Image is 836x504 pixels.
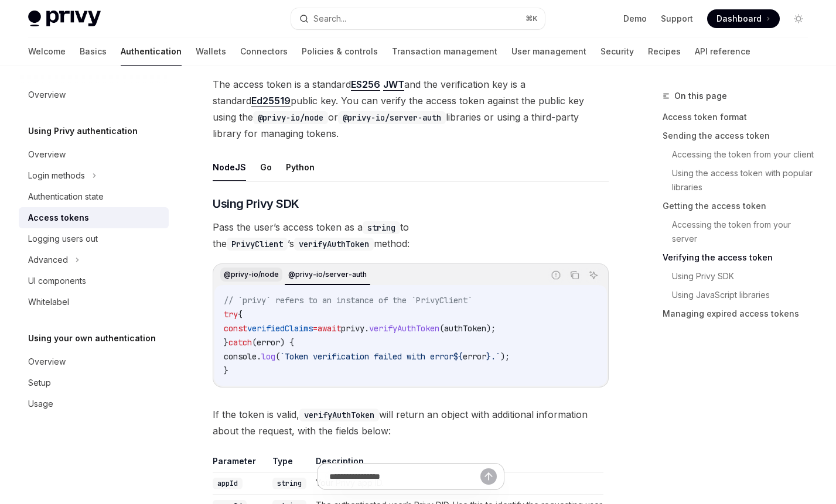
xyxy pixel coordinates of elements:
div: Authentication state [28,190,104,204]
button: Toggle dark mode [789,9,808,28]
span: . [257,351,261,362]
a: Verifying the access token [663,248,817,267]
a: Using JavaScript libraries [663,286,817,304]
code: @privy-io/server-auth [338,111,446,124]
span: Pass the user’s access token as a to the ’s method: [213,219,609,252]
span: try [224,309,238,320]
div: Login methods [28,169,85,183]
div: Overview [28,355,66,369]
a: API reference [695,37,750,66]
span: `Token verification failed with error [280,351,453,362]
a: Overview [19,144,169,165]
div: UI components [28,274,86,288]
span: verifyAuthToken [369,323,439,334]
span: ${ [453,351,463,362]
a: Using the access token with popular libraries [663,164,817,197]
span: { [238,309,243,320]
div: @privy-io/server-auth [285,268,370,282]
a: Whitelabel [19,292,169,313]
span: } [224,365,228,376]
h5: Using your own authentication [28,331,156,345]
div: Overview [28,88,66,102]
span: ⌘ K [526,14,538,23]
th: Type [268,455,311,472]
span: = [313,323,318,334]
button: Copy the contents from the code block [567,268,582,283]
a: UI components [19,270,169,292]
a: Getting the access token [663,197,817,215]
a: Sending the access token [663,126,817,145]
a: Setup [19,372,169,393]
span: catch [228,337,252,348]
span: The access token is a standard and the verification key is a standard public key. You can verify ... [213,76,609,142]
span: privy [341,323,364,334]
span: console [224,351,257,362]
a: Recipes [648,37,681,66]
button: Report incorrect code [548,268,564,283]
a: Demo [623,13,647,25]
span: Dashboard [716,13,762,25]
span: ( [252,337,257,348]
button: NodeJS [213,153,246,181]
a: Ed25519 [251,95,291,107]
a: Accessing the token from your client [663,145,817,164]
h5: Using Privy authentication [28,124,138,138]
span: If the token is valid, will return an object with additional information about the request, with ... [213,406,609,439]
div: Logging users out [28,232,98,246]
button: Ask AI [586,268,601,283]
th: Parameter [213,455,268,472]
span: On this page [674,89,727,103]
span: } [224,337,228,348]
span: Using Privy SDK [213,196,299,212]
a: Support [661,13,693,25]
a: Dashboard [707,9,780,28]
a: Overview [19,351,169,372]
code: verifyAuthToken [294,238,374,251]
span: ( [439,323,444,334]
a: Access token format [663,108,817,126]
a: Overview [19,84,169,105]
a: Authentication state [19,186,169,207]
a: ES256 [351,78,380,91]
a: Using Privy SDK [663,267,817,286]
a: Basics [80,37,107,66]
button: Send message [480,468,497,485]
code: string [363,221,400,234]
div: Advanced [28,253,68,267]
a: Authentication [121,37,182,66]
span: ); [500,351,510,362]
code: verifyAuthToken [299,409,379,421]
div: Search... [313,12,346,26]
div: Usage [28,397,53,411]
div: Whitelabel [28,295,69,309]
span: ( [275,351,280,362]
th: Description [311,455,603,472]
code: @privy-io/node [253,111,328,124]
span: const [224,323,247,334]
a: Wallets [196,37,226,66]
a: Logging users out [19,228,169,249]
span: ); [486,323,496,334]
a: Usage [19,393,169,414]
img: light logo [28,11,101,27]
div: Access tokens [28,211,89,225]
a: Accessing the token from your server [663,215,817,248]
span: error [463,351,486,362]
div: @privy-io/node [220,268,282,282]
a: Policies & controls [302,37,378,66]
input: Ask a question... [329,464,480,489]
div: Setup [28,376,51,390]
a: Transaction management [392,37,497,66]
span: ) { [280,337,294,348]
a: JWT [383,78,404,91]
button: Advanced [19,249,169,270]
code: PrivyClient [227,238,288,251]
button: Go [260,153,272,181]
span: .` [491,351,500,362]
span: authToken [444,323,486,334]
a: User management [511,37,586,66]
a: Access tokens [19,207,169,228]
button: Login methods [19,165,169,186]
button: Search...⌘K [291,8,545,29]
a: Welcome [28,37,66,66]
